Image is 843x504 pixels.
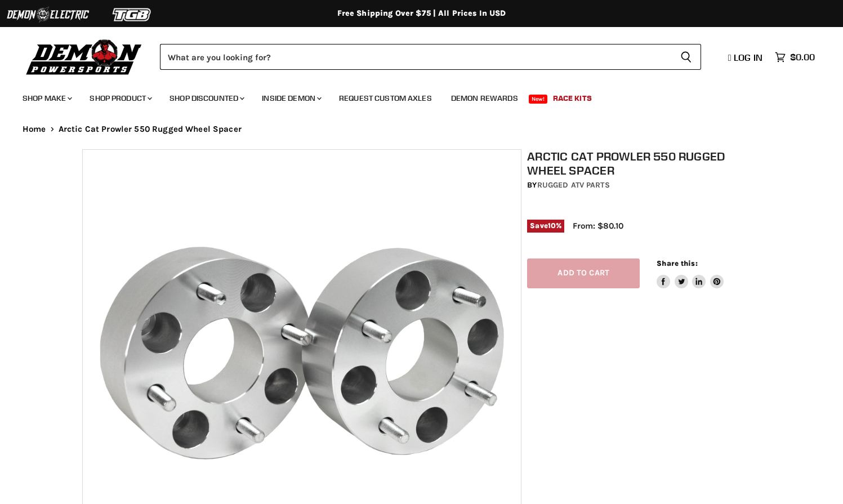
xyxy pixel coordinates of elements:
[81,87,159,110] a: Shop Product
[548,221,556,230] span: 10
[527,149,766,177] h1: Arctic Cat Prowler 550 Rugged Wheel Spacer
[90,4,175,25] img: TGB Logo 2
[160,44,701,70] form: Product
[23,37,146,77] img: Demon Powersports
[537,180,610,190] a: Rugged ATV Parts
[331,87,440,110] a: Request Custom Axles
[573,221,623,231] span: From: $80.10
[529,95,548,104] span: New!
[23,124,46,134] a: Home
[253,87,328,110] a: Inside Demon
[527,220,564,232] span: Save %
[160,44,671,70] input: Search
[6,4,90,25] img: Demon Electric Logo 2
[769,49,820,65] a: $0.00
[671,44,701,70] button: Search
[14,82,812,110] ul: Main menu
[734,52,762,63] span: Log in
[14,87,79,110] a: Shop Make
[657,258,724,288] aside: Share this:
[443,87,527,110] a: Demon Rewards
[161,87,251,110] a: Shop Discounted
[723,52,769,63] a: Log in
[790,52,815,63] span: $0.00
[527,179,766,191] div: by
[545,87,600,110] a: Race Kits
[59,124,242,134] span: Arctic Cat Prowler 550 Rugged Wheel Spacer
[657,259,697,267] span: Share this:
